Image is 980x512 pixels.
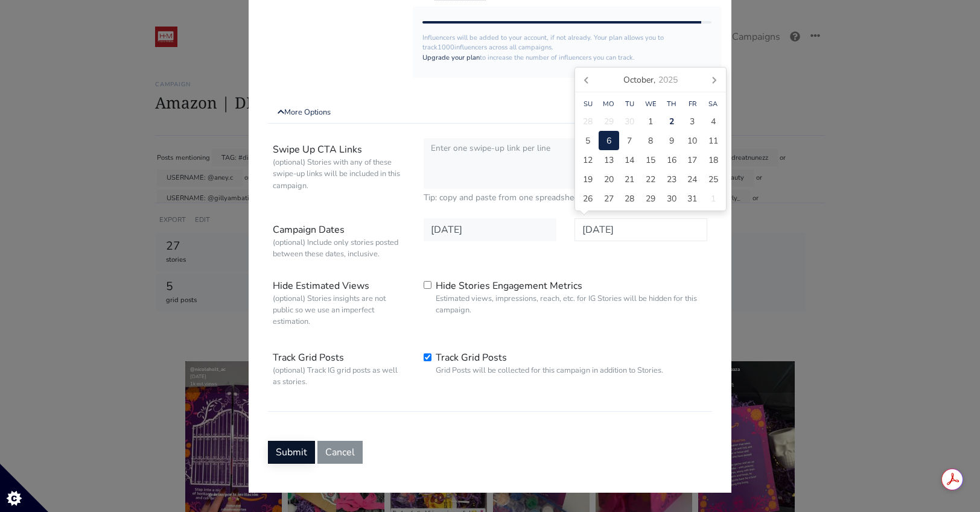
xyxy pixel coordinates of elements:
[424,191,707,204] small: Tip: copy and paste from one spreadsheet column.
[690,115,695,128] span: 3
[682,100,703,110] div: Fr
[264,218,415,264] label: Campaign Dates
[583,173,593,186] span: 19
[658,74,678,86] i: 2025
[646,154,655,166] span: 15
[625,154,634,166] span: 14
[667,154,676,166] span: 16
[585,134,590,147] span: 5
[687,173,697,186] span: 24
[264,274,415,332] label: Hide Estimated Views
[708,173,718,186] span: 25
[424,353,431,361] input: Track Grid PostsGrid Posts will be collected for this campaign in addition to Stories.
[619,100,640,110] div: Tu
[627,134,632,147] span: 7
[669,134,674,147] span: 9
[648,115,653,128] span: 1
[646,192,655,205] span: 29
[711,192,716,205] span: 1
[667,173,676,186] span: 23
[687,154,697,166] span: 17
[574,218,707,241] input: Date in YYYY-MM-DD format
[577,100,599,110] div: Su
[317,441,363,464] button: Cancel
[708,154,718,166] span: 18
[273,365,406,388] small: (optional) Track IG grid posts as well as stories.
[711,115,716,128] span: 4
[669,115,674,128] span: 2
[619,70,682,89] div: October,
[273,237,406,260] small: (optional) Include only stories posted between these dates, inclusive.
[264,346,415,392] label: Track Grid Posts
[604,192,614,205] span: 27
[625,173,634,186] span: 21
[646,173,655,186] span: 22
[648,134,653,147] span: 8
[708,134,718,147] span: 11
[604,173,614,186] span: 20
[583,115,593,128] span: 28
[273,293,406,328] small: (optional) Stories insights are not public so we use an imperfect estimation.
[625,115,634,128] span: 30
[702,100,724,110] div: Sa
[687,134,697,147] span: 10
[264,138,415,204] label: Swipe Up CTA Links
[606,134,611,147] span: 6
[424,281,431,289] input: Hide Stories Engagement MetricsEstimated views, impressions, reach, etc. for IG Stories will be h...
[599,100,620,110] div: Mo
[436,279,707,316] label: Hide Stories Engagement Metrics
[583,154,593,166] span: 12
[625,192,634,205] span: 28
[268,102,712,124] a: More Options
[604,115,614,128] span: 29
[687,192,697,205] span: 31
[604,154,614,166] span: 13
[436,350,663,376] label: Track Grid Posts
[640,100,661,110] div: We
[422,53,711,63] p: to increase the number of influencers you can track.
[661,100,682,110] div: Th
[268,441,315,464] button: Submit
[436,365,663,376] small: Grid Posts will be collected for this campaign in addition to Stories.
[667,192,676,205] span: 30
[413,7,721,78] div: Influencers will be added to your account, if not already. Your plan allows you to track influenc...
[273,157,406,192] small: (optional) Stories with any of these swipe-up links will be included in this campaign.
[422,53,480,62] a: Upgrade your plan
[436,293,707,316] small: Estimated views, impressions, reach, etc. for IG Stories will be hidden for this campaign.
[424,218,556,241] input: Date in YYYY-MM-DD format
[583,192,593,205] span: 26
